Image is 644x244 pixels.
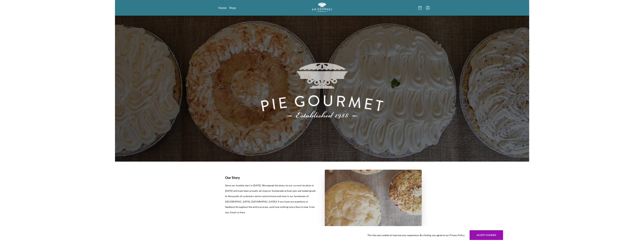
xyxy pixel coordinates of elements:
button: Menu [426,6,430,10]
a: Home [218,6,226,10]
img: logo [312,3,332,12]
p: Since our humble start in [DATE]. We opened the doors to our current location in [DATE] and have ... [225,183,317,215]
a: Logo [312,3,332,13]
h1: Our Story [225,175,317,180]
button: Accept cookies [470,230,503,240]
span: This site uses cookies to improve your experience. By clicking, you agree to our Privacy Policy. [367,233,465,237]
img: hero image [115,16,529,162]
img: story [325,170,422,226]
a: Shop [229,6,236,10]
